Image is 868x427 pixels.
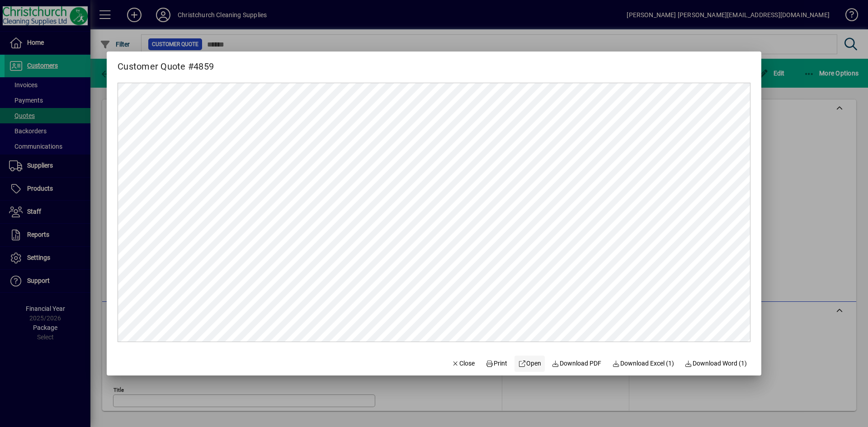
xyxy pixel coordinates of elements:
span: Close [452,359,475,368]
button: Close [448,356,479,372]
span: Download Excel (1) [612,359,674,368]
a: Open [514,356,545,372]
button: Download Excel (1) [609,356,678,372]
span: Download PDF [552,359,602,368]
h2: Customer Quote #4859 [107,52,225,74]
span: Print [486,359,507,368]
a: Download PDF [548,356,605,372]
button: Print [482,356,511,372]
button: Download Word (1) [681,356,751,372]
span: Open [518,359,541,368]
span: Download Word (1) [685,359,747,368]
